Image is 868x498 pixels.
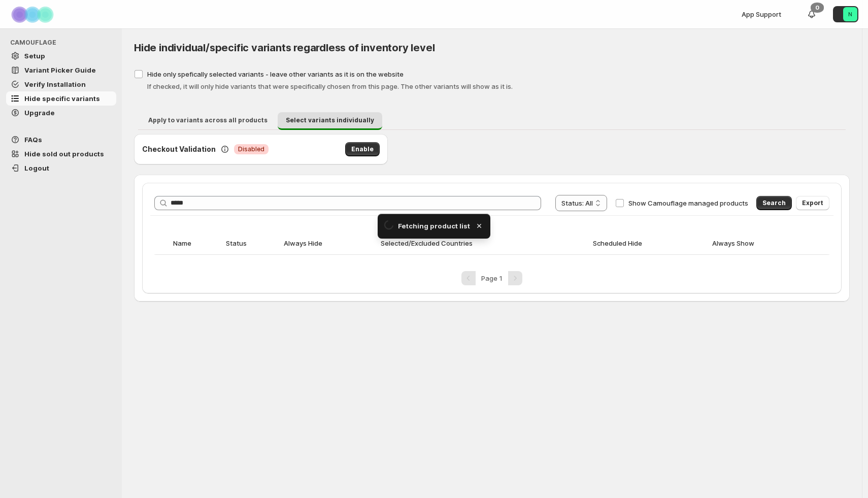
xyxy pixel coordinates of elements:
th: Name [170,232,223,255]
span: Fetching product list [398,221,470,231]
nav: Pagination [150,271,833,285]
span: App Support [742,10,781,18]
span: Hide only spefically selected variants - leave other variants as it is on the website [147,70,404,78]
span: Show Camouflage managed products [628,199,748,207]
div: 0 [811,3,824,13]
th: Scheduled Hide [590,232,710,255]
button: Enable [345,142,380,156]
span: Search [762,199,786,207]
span: If checked, it will only hide variants that were specifically chosen from this page. The other va... [147,82,513,90]
h3: Checkout Validation [142,144,216,154]
span: Disabled [238,145,264,153]
a: FAQs [6,132,116,147]
span: Export [802,199,823,207]
th: Always Show [709,232,814,255]
a: Setup [6,49,116,63]
span: Upgrade [24,109,55,117]
a: Logout [6,161,116,175]
img: Camouflage [8,1,59,28]
th: Always Hide [281,232,377,255]
a: Hide sold out products [6,147,116,161]
span: Variant Picker Guide [24,66,96,74]
span: Setup [24,52,45,60]
text: N [848,11,852,18]
a: Verify Installation [6,77,116,91]
span: Logout [24,164,49,172]
span: Hide sold out products [24,150,104,158]
button: Apply to variants across all products [140,112,276,128]
a: Hide specific variants [6,91,116,106]
span: CAMOUFLAGE [10,39,117,47]
a: Upgrade [6,106,116,120]
a: 0 [807,9,817,19]
span: Hide individual/specific variants regardless of inventory level [134,42,435,54]
span: Enable [351,145,374,153]
span: FAQs [24,136,42,144]
button: Avatar with initials N [833,6,858,22]
button: Export [796,196,829,210]
button: Select variants individually [278,112,382,130]
a: Variant Picker Guide [6,63,116,77]
span: Page 1 [481,274,503,282]
span: Hide specific variants [24,94,100,103]
span: Avatar with initials N [843,7,857,21]
th: Status [223,232,281,255]
div: Select variants individually [134,134,850,302]
span: Apply to variants across all products [148,116,268,124]
span: Select variants individually [286,116,374,124]
span: Verify Installation [24,80,86,88]
button: Search [756,196,792,210]
th: Selected/Excluded Countries [378,232,590,255]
